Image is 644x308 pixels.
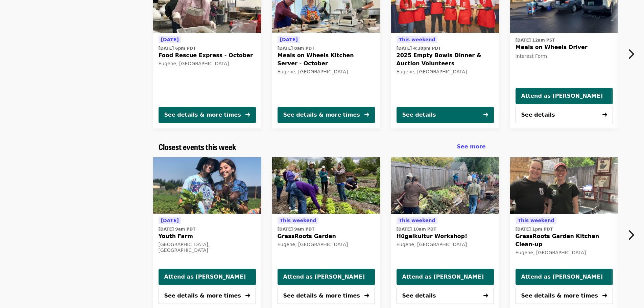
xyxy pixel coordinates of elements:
[397,242,494,247] div: Eugene, [GEOGRAPHIC_DATA]
[516,53,547,59] span: Interest Form
[397,288,494,304] button: See details
[397,216,494,249] a: See details for "Hügelkultur Workshop!"
[391,157,499,214] img: Hügelkultur Workshop! organized by FOOD For Lane County
[280,37,298,42] span: [DATE]
[283,292,360,299] span: See details & more times
[602,112,607,118] i: arrow-right icon
[159,288,256,304] button: See details & more times
[278,107,375,123] button: See details & more times
[521,273,607,281] span: Attend as [PERSON_NAME]
[280,218,316,223] span: This weekend
[278,45,315,51] time: [DATE] 8am PDT
[283,273,369,281] span: Attend as [PERSON_NAME]
[397,232,494,240] span: Hügelkultur Workshop!
[159,61,256,67] div: Eugene, [GEOGRAPHIC_DATA]
[159,45,196,51] time: [DATE] 6pm PDT
[516,269,613,285] button: Attend as [PERSON_NAME]
[245,292,250,299] i: arrow-right icon
[159,242,256,253] div: [GEOGRAPHIC_DATA], [GEOGRAPHIC_DATA]
[397,69,494,75] div: Eugene, [GEOGRAPHIC_DATA]
[245,112,250,118] i: arrow-right icon
[457,143,485,150] span: See more
[278,288,375,304] button: See details & more times
[399,37,435,42] span: This weekend
[153,157,261,214] img: Youth Farm organized by FOOD For Lane County
[364,292,369,299] i: arrow-right icon
[397,269,494,285] button: Attend as [PERSON_NAME]
[391,157,499,214] a: Hügelkultur Workshop!
[278,232,375,240] span: GrassRoots Garden
[516,232,613,248] span: GrassRoots Garden Kitchen Clean-up
[278,216,375,249] a: See details for "GrassRoots Garden"
[159,232,256,240] span: Youth Farm
[272,157,380,214] a: GrassRoots Garden
[516,216,613,257] a: See details for "GrassRoots Garden Kitchen Clean-up"
[399,218,435,223] span: This weekend
[397,107,494,123] button: See details
[272,157,380,214] img: GrassRoots Garden organized by FOOD For Lane County
[521,292,598,299] span: See details & more times
[516,88,613,104] button: Attend as [PERSON_NAME]
[402,111,436,119] div: See details
[164,292,241,299] span: See details & more times
[278,51,375,68] span: Meals on Wheels Kitchen Server - October
[278,69,375,75] div: Eugene, [GEOGRAPHIC_DATA]
[159,216,256,255] a: See details for "Youth Farm"
[521,92,607,100] span: Attend as [PERSON_NAME]
[516,107,613,123] button: See details
[516,226,553,232] time: [DATE] 1pm PDT
[521,112,555,118] span: See details
[159,226,196,232] time: [DATE] 9am PDT
[516,37,555,43] time: [DATE] 12am PST
[164,111,241,119] div: See details & more times
[283,111,360,119] div: See details & more times
[627,229,634,241] i: chevron-right icon
[402,273,488,281] span: Attend as [PERSON_NAME]
[153,142,491,152] div: Closest events this week
[402,292,436,299] span: See details
[161,218,179,223] span: [DATE]
[153,157,261,214] a: Youth Farm
[364,112,369,118] i: arrow-right icon
[161,37,179,42] span: [DATE]
[483,292,488,299] i: arrow-right icon
[457,143,485,151] a: See more
[627,48,634,61] i: chevron-right icon
[516,288,613,304] button: See details & more times
[159,142,236,152] a: Closest events this week
[516,250,613,256] div: Eugene, [GEOGRAPHIC_DATA]
[622,45,644,64] button: Next item
[159,51,256,60] span: Food Rescue Express - October
[397,226,436,232] time: [DATE] 10am PDT
[278,269,375,285] button: Attend as [PERSON_NAME]
[397,51,494,68] span: 2025 Empty Bowls Dinner & Auction Volunteers
[159,107,256,123] button: See details & more times
[164,273,250,281] span: Attend as [PERSON_NAME]
[602,292,607,299] i: arrow-right icon
[483,112,488,118] i: arrow-right icon
[159,269,256,285] button: Attend as [PERSON_NAME]
[516,35,613,61] a: See details for "Meals on Wheels Driver"
[159,141,236,152] span: Closest events this week
[510,157,618,214] img: GrassRoots Garden Kitchen Clean-up organized by FOOD For Lane County
[510,157,618,214] a: GrassRoots Garden Kitchen Clean-up
[278,226,315,232] time: [DATE] 9am PDT
[516,43,613,51] span: Meals on Wheels Driver
[278,242,375,247] div: Eugene, [GEOGRAPHIC_DATA]
[518,218,554,223] span: This weekend
[622,226,644,244] button: Next item
[397,45,441,51] time: [DATE] 4:30pm PDT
